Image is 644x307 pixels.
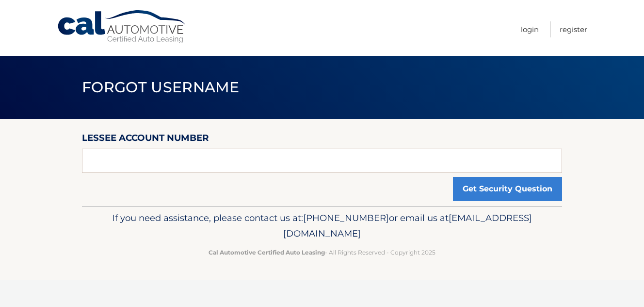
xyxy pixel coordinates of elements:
[283,212,532,239] span: [EMAIL_ADDRESS][DOMAIN_NAME]
[303,212,389,223] span: [PHONE_NUMBER]
[88,210,556,241] p: If you need assistance, please contact us at: or email us at
[82,78,240,96] span: Forgot Username
[88,247,556,257] p: - All Rights Reserved - Copyright 2025
[82,131,209,149] label: Lessee Account Number
[453,177,562,201] button: Get Security Question
[521,21,539,37] a: Login
[209,249,325,256] strong: Cal Automotive Certified Auto Leasing
[57,10,188,44] a: Cal Automotive
[560,21,587,37] a: Register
